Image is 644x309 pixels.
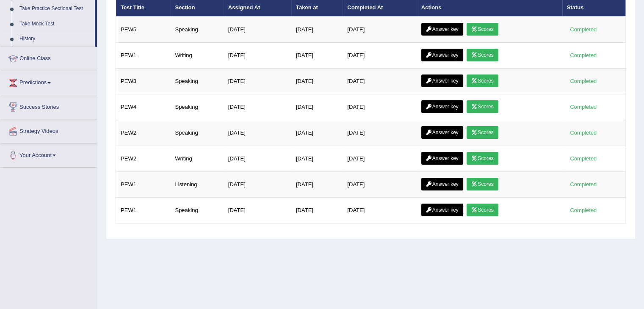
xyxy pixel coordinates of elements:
td: [DATE] [343,146,416,172]
td: Listening [170,172,223,198]
div: Completed [567,180,600,189]
td: PEW1 [116,172,171,198]
td: [DATE] [343,120,416,146]
td: [DATE] [224,198,291,223]
a: Take Practice Sectional Test [16,1,95,17]
td: [DATE] [343,198,416,223]
td: PEW3 [116,69,171,94]
a: Answer key [421,74,463,87]
td: [DATE] [291,198,343,223]
a: Answer key [421,126,463,139]
a: Scores [467,74,498,87]
td: PEW1 [116,198,171,223]
td: [DATE] [343,94,416,120]
a: Online Class [0,47,97,68]
a: Strategy Videos [0,119,97,141]
a: Take Mock Test [16,17,95,32]
a: History [16,31,95,47]
a: Success Stories [0,95,97,116]
a: Answer key [421,204,463,216]
td: Speaking [170,94,223,120]
td: [DATE] [291,94,343,120]
td: [DATE] [291,172,343,198]
a: Scores [467,100,498,113]
a: Your Account [0,143,97,165]
td: [DATE] [224,172,291,198]
td: [DATE] [224,43,291,69]
td: Writing [170,43,223,69]
a: Scores [467,23,498,36]
td: [DATE] [291,69,343,94]
td: [DATE] [224,120,291,146]
a: Scores [467,49,498,61]
a: Scores [467,126,498,139]
td: [DATE] [291,120,343,146]
a: Answer key [421,100,463,113]
a: Scores [467,204,498,216]
div: Completed [567,77,600,86]
a: Answer key [421,23,463,36]
td: Writing [170,146,223,172]
td: [DATE] [291,17,343,43]
a: Scores [467,178,498,190]
td: [DATE] [291,43,343,69]
a: Predictions [0,71,97,92]
td: [DATE] [224,146,291,172]
td: Speaking [170,69,223,94]
td: Speaking [170,17,223,43]
td: Speaking [170,198,223,223]
td: PEW5 [116,17,171,43]
td: [DATE] [343,172,416,198]
div: Completed [567,206,600,215]
a: Answer key [421,178,463,190]
td: PEW2 [116,146,171,172]
a: Answer key [421,49,463,61]
td: PEW1 [116,43,171,69]
td: [DATE] [343,69,416,94]
td: [DATE] [224,94,291,120]
td: [DATE] [291,146,343,172]
div: Completed [567,51,600,60]
div: Completed [567,25,600,34]
td: [DATE] [343,17,416,43]
div: Completed [567,154,600,163]
td: Speaking [170,120,223,146]
td: PEW2 [116,120,171,146]
td: [DATE] [224,69,291,94]
a: Answer key [421,152,463,165]
div: Completed [567,102,600,111]
td: [DATE] [343,43,416,69]
td: PEW4 [116,94,171,120]
td: [DATE] [224,17,291,43]
div: Completed [567,128,600,137]
a: Scores [467,152,498,165]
